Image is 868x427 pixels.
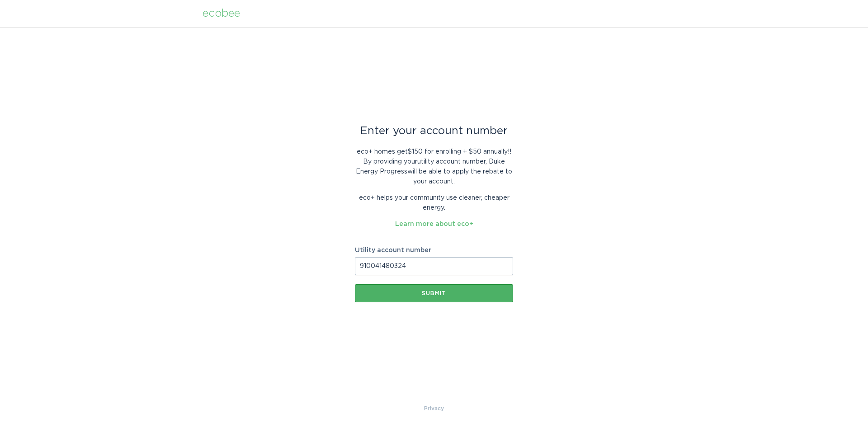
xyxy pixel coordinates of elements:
[355,147,513,187] p: eco+ homes get $150 for enrolling + $50 annually! ! By providing your utility account number , Du...
[355,247,513,253] label: Utility account number
[424,404,444,413] a: Privacy Policy & Terms of Use
[355,193,513,213] p: eco+ helps your community use cleaner, cheaper energy.
[355,284,513,302] button: Submit
[395,221,473,227] a: Learn more about eco+
[359,291,509,296] div: Submit
[355,126,513,136] div: Enter your account number
[203,9,240,19] div: ecobee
